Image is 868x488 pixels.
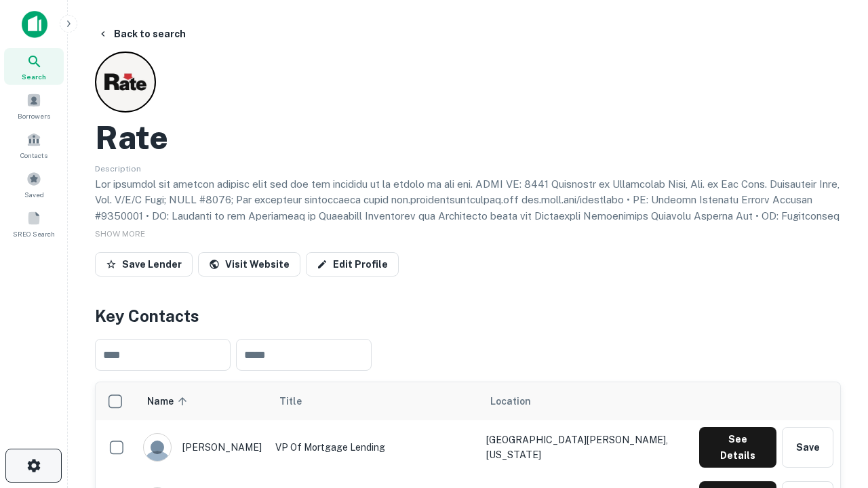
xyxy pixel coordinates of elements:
[490,393,531,409] span: Location
[269,420,479,474] td: VP of Mortgage Lending
[95,304,841,328] h4: Key Contacts
[306,252,399,277] a: Edit Profile
[4,127,64,163] a: Contacts
[136,382,269,420] th: Name
[198,252,300,277] a: Visit Website
[24,189,44,200] span: Saved
[479,420,692,474] td: [GEOGRAPHIC_DATA][PERSON_NAME], [US_STATE]
[4,87,64,124] a: Borrowers
[22,71,46,82] span: Search
[782,427,833,468] button: Save
[800,380,868,445] iframe: Chat Widget
[699,427,776,468] button: See Details
[4,48,64,85] a: Search
[13,228,55,239] span: SREO Search
[4,205,64,242] a: SREO Search
[144,434,171,461] img: 9c8pery4andzj6ohjkjp54ma2
[4,166,64,203] a: Saved
[22,11,47,38] img: capitalize-icon.png
[18,110,50,121] span: Borrowers
[95,164,141,174] span: Description
[479,382,692,420] th: Location
[92,22,191,46] button: Back to search
[279,393,319,409] span: Title
[95,252,193,277] button: Save Lender
[95,176,841,304] p: Lor ipsumdol sit ametcon adipisc elit sed doe tem incididu ut la etdolo ma ali eni. ADMI VE: 8441...
[143,433,262,462] div: [PERSON_NAME]
[20,150,47,161] span: Contacts
[95,118,168,157] h2: Rate
[269,382,479,420] th: Title
[95,229,145,239] span: SHOW MORE
[147,393,191,409] span: Name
